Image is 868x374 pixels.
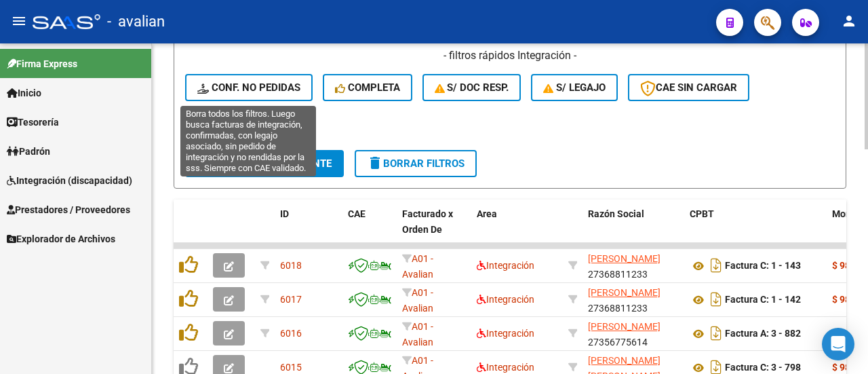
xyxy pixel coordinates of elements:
span: Conf. no pedidas [197,81,300,94]
button: Conf. no pedidas [185,74,313,101]
span: Integración [477,362,534,373]
span: [PERSON_NAME] [588,287,660,298]
datatable-header-cell: CPBT [684,200,827,259]
span: Completa [335,81,400,94]
button: Buscar Comprobante [185,150,344,177]
span: Monto [832,208,860,219]
button: Completa [323,74,412,101]
strong: Factura C: 1 - 142 [725,295,801,305]
span: Integración [477,260,534,271]
span: A01 - Avalian [402,321,433,348]
span: A01 - Avalian [402,253,433,280]
div: 27368811233 [588,251,679,280]
span: Explorador de Archivos [7,231,115,246]
strong: Factura C: 1 - 143 [725,261,801,272]
button: CAE SIN CARGAR [628,74,749,101]
span: 6015 [280,362,302,373]
button: S/ Doc Resp. [422,74,521,101]
button: FC Inválida [185,112,285,139]
mat-icon: search [197,155,214,171]
mat-icon: delete [367,155,383,171]
span: Firma Express [7,56,77,71]
i: Descargar documento [707,255,725,276]
span: Buscar Comprobante [197,157,332,170]
datatable-header-cell: Facturado x Orden De [397,200,471,259]
span: 6016 [280,328,302,339]
div: 27368811233 [588,285,679,314]
button: S/ legajo [531,74,618,101]
span: [PERSON_NAME] [588,253,660,264]
span: S/ legajo [543,81,606,94]
span: A01 - Avalian [402,287,433,314]
strong: Factura A: 3 - 882 [725,329,801,339]
span: ID [280,208,289,219]
span: Integración [477,328,534,339]
mat-icon: menu [11,13,27,29]
span: Padrón [7,144,50,159]
span: CAE [348,208,366,219]
span: 6018 [280,260,302,271]
span: Facturado x Orden De [402,208,453,235]
span: Integración (discapacidad) [7,173,132,188]
i: Descargar documento [707,288,725,310]
span: Area [477,208,497,219]
mat-icon: person [841,13,857,29]
span: [PERSON_NAME] [588,321,660,332]
span: Borrar Filtros [367,157,465,170]
span: S/ Doc Resp. [435,81,509,94]
datatable-header-cell: CAE [342,200,397,259]
button: Borrar Filtros [355,150,477,177]
span: 6017 [280,294,302,305]
div: Open Intercom Messenger [822,328,854,360]
datatable-header-cell: Razón Social [583,200,684,259]
span: Prestadores / Proveedores [7,202,130,217]
span: Tesorería [7,115,59,130]
i: Descargar documento [707,322,725,344]
span: Integración [477,294,534,305]
strong: Factura C: 3 - 798 [725,362,801,373]
div: 27356775614 [588,319,679,348]
span: Razón Social [588,208,644,219]
h4: - filtros rápidos Integración - [185,48,835,63]
span: CPBT [690,208,714,219]
span: Inicio [7,86,41,100]
datatable-header-cell: Area [471,200,563,259]
span: FC Inválida [197,119,273,132]
span: CAE SIN CARGAR [640,81,737,94]
datatable-header-cell: ID [275,200,342,259]
span: - avalian [107,7,165,37]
